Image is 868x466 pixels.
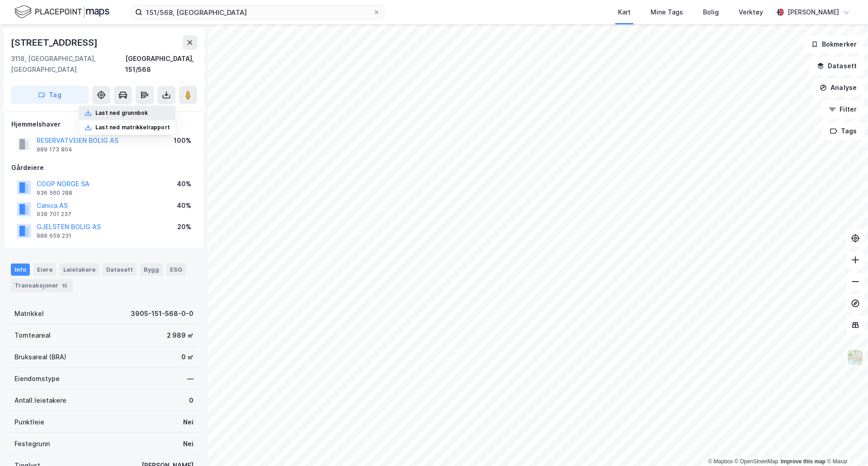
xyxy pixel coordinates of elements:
[189,395,193,406] div: 0
[847,349,864,366] img: Z
[703,7,719,18] div: Bolig
[37,189,72,197] div: 936 560 288
[125,53,197,75] div: [GEOGRAPHIC_DATA], 151/568
[166,264,186,275] div: ESG
[788,7,839,18] div: [PERSON_NAME]
[803,35,864,53] button: Bokmerker
[11,279,73,292] div: Transaksjoner
[822,122,864,140] button: Tags
[183,438,193,449] div: Nei
[95,124,170,131] div: Last ned matrikkelrapport
[14,330,51,341] div: Tomteareal
[11,53,125,75] div: 3118, [GEOGRAPHIC_DATA], [GEOGRAPHIC_DATA]
[14,352,66,362] div: Bruksareal (BRA)
[181,352,193,362] div: 0 ㎡
[187,373,193,384] div: —
[708,458,733,465] a: Mapbox
[37,232,71,240] div: 988 659 231
[11,86,89,104] button: Tag
[735,458,778,465] a: OpenStreetMap
[37,211,71,218] div: 938 701 237
[177,221,191,232] div: 20%
[174,135,191,146] div: 100%
[11,162,197,173] div: Gårdeiere
[11,35,99,50] div: [STREET_ADDRESS]
[14,308,44,319] div: Matrikkel
[14,417,44,428] div: Punktleie
[651,7,683,18] div: Mine Tags
[37,146,72,153] div: 989 173 804
[60,281,69,290] div: 15
[823,423,868,466] iframe: Chat Widget
[177,179,191,189] div: 40%
[140,264,163,275] div: Bygg
[739,7,763,18] div: Verktøy
[103,264,137,275] div: Datasett
[11,264,30,275] div: Info
[14,395,66,406] div: Antall leietakere
[167,330,193,341] div: 2 989 ㎡
[183,417,193,428] div: Nei
[177,200,191,211] div: 40%
[781,458,826,465] a: Improve this map
[812,79,864,97] button: Analyse
[142,5,373,19] input: Søk på adresse, matrikkel, gårdeiere, leietakere eller personer
[14,438,50,449] div: Festegrunn
[618,7,631,18] div: Kart
[131,308,193,319] div: 3905-151-568-0-0
[809,57,864,75] button: Datasett
[14,4,109,20] img: logo.f888ab2527a4732fd821a326f86c7f29.svg
[821,100,864,118] button: Filter
[11,119,197,130] div: Hjemmelshaver
[60,264,99,275] div: Leietakere
[823,423,868,466] div: Kontrollprogram for chat
[14,373,60,384] div: Eiendomstype
[33,264,56,275] div: Eiere
[95,109,148,117] div: Last ned grunnbok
